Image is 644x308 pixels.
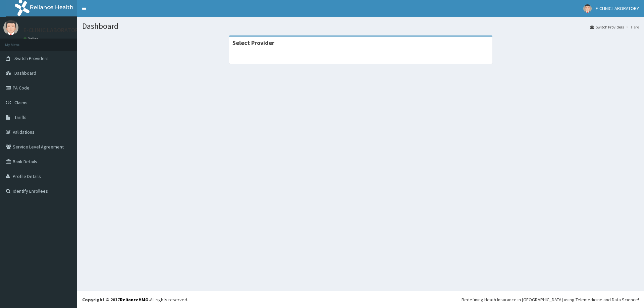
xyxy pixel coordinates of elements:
[82,22,639,30] h1: Dashboard
[77,291,644,308] footer: All rights reserved.
[82,297,150,303] strong: Copyright © 2017 .
[583,4,592,13] img: User Image
[23,37,40,41] a: Online
[14,100,28,106] span: Claims
[462,296,639,303] div: Redefining Heath Insurance in [GEOGRAPHIC_DATA] using Telemedicine and Data Science!
[232,39,274,47] strong: Select Provider
[14,114,26,120] span: Tariffs
[3,20,18,35] img: User Image
[120,297,149,303] a: RelianceHMO
[14,55,49,61] span: Switch Providers
[14,70,36,76] span: Dashboard
[23,27,82,33] p: E-CLINIC LABORATORY
[590,24,624,30] a: Switch Providers
[596,5,639,11] span: E-CLINIC LABORATORY
[625,24,639,30] li: Here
